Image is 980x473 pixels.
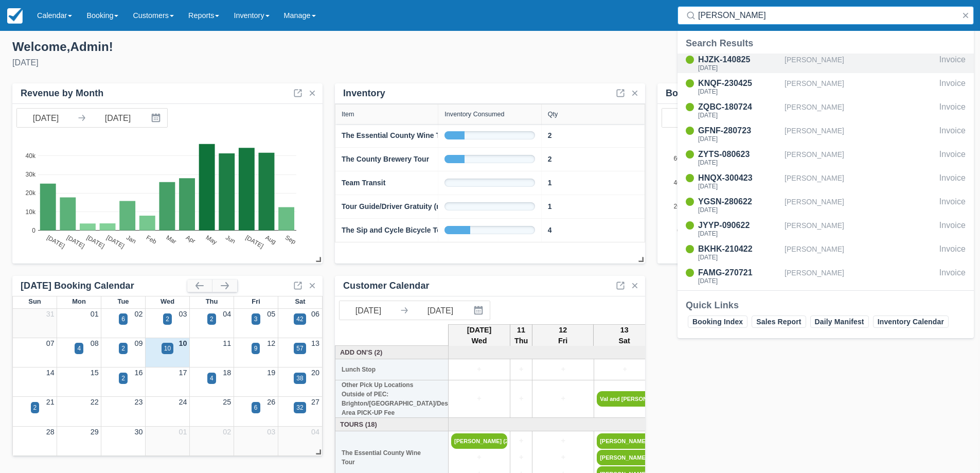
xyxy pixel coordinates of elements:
a: YGSN-280622[DATE][PERSON_NAME]Invoice [678,196,974,215]
a: 05 [267,310,275,318]
strong: The County Brewery Tour [342,155,429,163]
strong: 2 [548,155,552,163]
div: Invoice [939,172,966,191]
div: [DATE] [698,231,780,237]
div: [DATE] Booking Calendar [21,280,187,292]
a: 17 [179,369,187,377]
div: Quick Links [686,299,966,311]
div: Search Results [686,37,966,49]
input: Start Date [17,109,75,127]
div: KNQF-230425 [698,77,780,90]
div: [DATE] [12,57,482,69]
a: 10 [179,339,187,347]
a: The County Brewery Tour [342,154,429,165]
div: HNQX-300423 [698,172,780,184]
strong: 4 [548,226,552,234]
a: + [535,393,591,405]
a: + [513,435,529,447]
a: 24 [179,398,187,406]
div: Customer Calendar [343,280,430,292]
div: 32 [296,403,303,412]
a: KNQF-230425[DATE][PERSON_NAME]Invoice [678,77,974,97]
div: 3 [254,314,258,324]
div: ZYTS-080623 [698,148,780,161]
div: FAMG-270721 [698,267,780,279]
div: 2 [210,314,213,324]
a: 13 [311,339,319,347]
div: [PERSON_NAME] [785,148,935,168]
a: ZQBC-180724[DATE][PERSON_NAME]Invoice [678,101,974,120]
a: 4 [548,225,552,236]
th: 13 Sat [594,324,655,347]
div: Invoice [939,148,966,168]
div: 4 [210,374,213,383]
a: Tour Guide/Driver Gratuity (no HST) [342,201,464,212]
a: 28 [46,428,55,436]
span: Mon [72,297,86,305]
a: [PERSON_NAME] (2) [451,433,507,449]
span: Fri [252,297,260,305]
div: 2 [33,403,37,412]
div: [PERSON_NAME] [785,196,935,215]
a: Team Transit [342,178,385,188]
span: Wed [161,297,174,305]
div: 42 [296,314,303,324]
a: JYYP-090622[DATE][PERSON_NAME]Invoice [678,219,974,239]
strong: The Essential County Wine Tour [342,131,452,139]
span: Tue [117,297,129,305]
div: 2 [121,344,125,353]
strong: 1 [548,202,552,211]
div: Invoice [939,101,966,120]
div: [PERSON_NAME] [785,54,935,73]
a: 12 [267,339,275,347]
div: [DATE] [698,112,780,118]
a: 21 [46,398,55,406]
div: JYYP-090622 [698,219,780,232]
a: GFNF-280723[DATE][PERSON_NAME]Invoice [678,125,974,144]
strong: The Sip and Cycle Bicycle Tour [342,226,448,234]
a: + [535,364,591,375]
button: Interact with the calendar and add the check-in date for your trip. [147,109,167,127]
div: Bookings & Website Visitors [666,87,793,99]
a: 06 [311,310,319,318]
a: + [451,393,507,405]
th: [DATE] Wed [449,324,510,347]
a: 29 [91,428,99,436]
div: ZQBC-180724 [698,101,780,113]
div: Welcome , Admin ! [12,39,482,55]
input: Start Date [662,109,720,127]
div: Item [342,111,354,118]
a: 07 [46,339,55,347]
div: Invoice [939,125,966,144]
div: 10 [164,344,171,353]
a: FAMG-270721[DATE][PERSON_NAME]Invoice [678,267,974,286]
input: End Date [412,301,469,320]
span: Sun [28,297,41,305]
a: HNQX-300423[DATE][PERSON_NAME]Invoice [678,172,974,191]
a: 02 [135,310,143,318]
div: 6 [254,403,258,412]
a: 20 [311,369,319,377]
strong: 2 [548,131,552,139]
a: 26 [267,398,275,406]
th: 12 Fri [532,324,594,347]
div: HJZK-140825 [698,54,780,66]
a: + [513,452,529,463]
a: + [597,364,653,375]
div: [DATE] [698,278,780,284]
a: 01 [179,428,187,436]
div: GFNF-280723 [698,125,780,137]
div: 4 [77,344,81,353]
a: 1 [548,178,552,188]
div: [PERSON_NAME] [785,243,935,262]
div: [PERSON_NAME] [785,267,935,286]
div: Invoice [939,267,966,286]
a: Tours (18) [338,419,446,429]
a: 30 [135,428,143,436]
a: 04 [223,310,231,318]
div: Invoice [939,243,966,262]
div: [DATE] [698,65,780,71]
th: Lunch Stop [335,359,449,380]
a: 2 [548,130,552,141]
div: 57 [296,344,303,353]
